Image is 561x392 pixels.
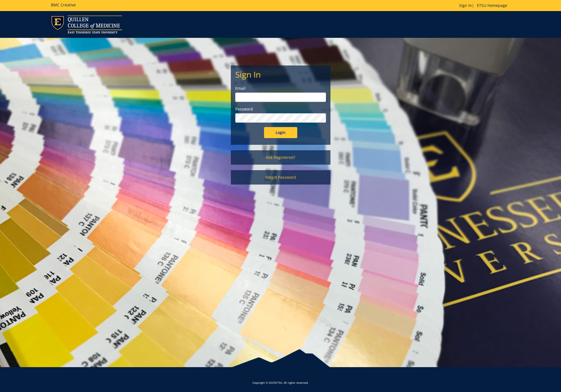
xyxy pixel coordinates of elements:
[235,86,326,91] label: Email
[474,3,510,8] a: ETSU Homepage
[231,150,330,165] a: Not Registered?
[231,170,330,185] a: Forgot Password
[459,3,472,8] a: Sign In
[235,106,326,112] label: Password
[51,3,76,7] h5: BMC Creative
[264,127,297,138] input: Login
[275,381,282,385] a: ETSU
[459,3,510,8] p: |
[235,70,326,79] h2: Sign In
[51,15,122,33] img: ETSU logo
